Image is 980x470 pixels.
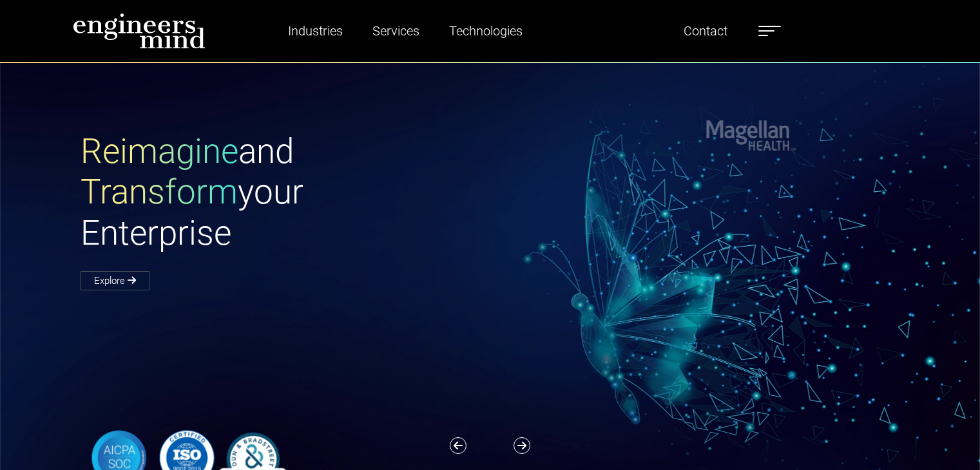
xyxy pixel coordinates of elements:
a: Technologies [444,16,528,46]
a: Explore [81,271,149,290]
span: Reimagine [81,131,238,171]
h1: and your Enterprise [81,131,490,254]
a: Contact [678,16,733,46]
span: Transform [81,172,238,212]
a: Industries [283,16,348,46]
a: Services [367,16,425,46]
img: logo [73,13,206,49]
